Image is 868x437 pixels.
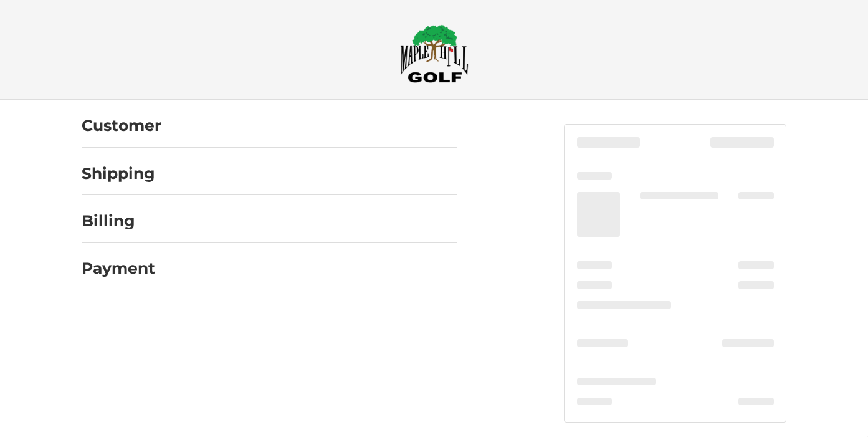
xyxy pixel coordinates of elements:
[82,116,161,135] h2: Customer
[82,211,155,231] h2: Billing
[12,383,148,425] iframe: Gorgias live chat messenger
[82,259,155,278] h2: Payment
[82,164,155,183] h2: Shipping
[400,24,469,83] img: Maple Hill Golf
